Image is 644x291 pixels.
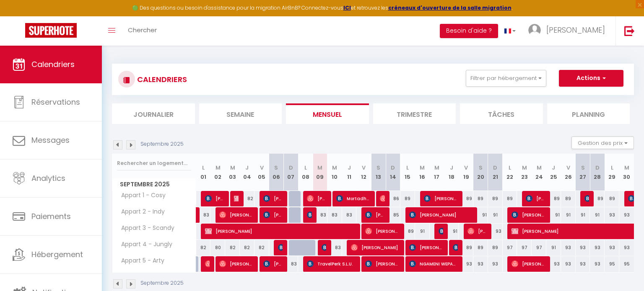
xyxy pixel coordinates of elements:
[343,4,351,11] a: ICI
[342,154,357,191] th: 11
[537,164,542,172] abbr: M
[386,207,400,223] div: 85
[473,191,488,206] div: 89
[307,191,326,206] span: [PERSON_NAME][MEDICAL_DATA]
[466,70,546,87] button: Filtrer par hébergement
[624,164,629,172] abbr: M
[327,154,342,191] th: 10
[114,240,174,249] span: Appart 4 - Jungly
[388,4,512,11] strong: créneaux d'ouverture de la salle migration
[420,164,425,172] abbr: M
[522,164,527,172] abbr: M
[503,240,517,255] div: 97
[459,154,473,191] th: 19
[31,249,83,260] span: Hébergement
[459,240,473,255] div: 89
[219,256,252,272] span: [PERSON_NAME] Fort
[605,240,619,255] div: 93
[205,223,352,239] span: [PERSON_NAME]
[488,207,503,223] div: 91
[473,154,488,191] th: 20
[571,136,634,149] button: Gestion des prix
[561,191,576,206] div: 89
[576,240,590,255] div: 93
[619,240,634,255] div: 93
[440,24,498,38] button: Besoin d'aide ?
[371,154,386,191] th: 13
[517,240,532,255] div: 97
[114,207,167,216] span: Appart 2 - Indy
[313,207,327,223] div: 83
[459,191,473,206] div: 89
[552,164,555,172] abbr: J
[356,154,371,191] th: 12
[444,224,459,239] div: 91
[196,240,211,255] div: 82
[409,207,471,223] span: [PERSON_NAME]
[31,173,65,183] span: Analytics
[286,103,369,124] li: Mensuel
[493,164,497,172] abbr: D
[386,191,400,206] div: 86
[406,164,409,172] abbr: L
[263,256,282,272] span: [PERSON_NAME]
[260,164,264,172] abbr: V
[584,191,589,206] span: [PERSON_NAME]
[561,240,576,255] div: 93
[128,26,157,34] span: Chercher
[114,191,168,200] span: Appart 1 - Cosy
[365,207,384,223] span: [PERSON_NAME]
[561,154,576,191] th: 26
[307,256,354,272] span: TravelPerk S.L.U.
[283,256,298,272] div: 83
[605,154,619,191] th: 29
[488,154,503,191] th: 21
[512,256,545,272] span: [PERSON_NAME]
[605,207,619,223] div: 93
[528,24,541,36] img: ...
[605,191,619,206] div: 89
[225,154,240,191] th: 03
[322,239,326,255] span: [PERSON_NAME]
[245,164,249,172] abbr: J
[581,164,585,172] abbr: S
[263,207,282,223] span: [PERSON_NAME]
[546,154,561,191] th: 25
[512,207,545,223] span: [PERSON_NAME]
[409,239,442,255] span: [PERSON_NAME]
[546,207,561,223] div: 91
[576,154,590,191] th: 27
[547,103,630,124] li: Planning
[313,154,327,191] th: 09
[546,191,561,206] div: 89
[230,164,235,172] abbr: M
[307,207,312,223] span: [PERSON_NAME] Le goff
[373,103,456,124] li: Trimestre
[205,256,210,272] span: [PERSON_NAME]
[434,164,439,172] abbr: M
[31,211,71,221] span: Paiements
[460,103,543,124] li: Tâches
[473,207,488,223] div: 91
[590,191,605,206] div: 89
[430,154,444,191] th: 17
[240,191,254,206] div: 82
[240,154,254,191] th: 04
[488,240,503,255] div: 89
[488,224,503,239] div: 93
[619,207,634,223] div: 93
[112,103,195,124] li: Journalier
[278,239,283,255] span: [PERSON_NAME]
[444,154,459,191] th: 18
[424,191,457,206] span: [PERSON_NAME]
[210,240,225,255] div: 80
[362,164,366,172] abbr: V
[488,191,503,206] div: 89
[450,164,453,172] abbr: J
[225,240,240,255] div: 82
[342,207,357,223] div: 83
[140,140,184,148] p: Septembre 2025
[114,224,177,233] span: Appart 3 - Scandy
[409,256,457,272] span: NGAMENI WEPANJUE [PERSON_NAME]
